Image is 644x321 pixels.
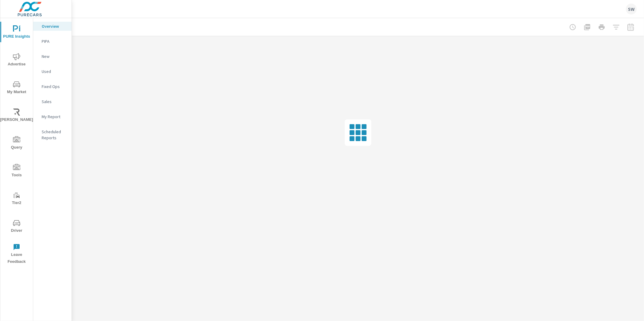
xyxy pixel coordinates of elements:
p: PIPA [42,38,67,44]
span: PURE Insights [2,25,31,40]
p: Used [42,68,67,74]
div: nav menu [0,18,33,268]
div: New [33,52,72,61]
span: Driver [2,219,31,234]
p: Sales [42,99,67,105]
div: Used [33,67,72,76]
p: Overview [42,23,67,29]
div: Sales [33,97,72,106]
p: Fixed Ops [42,83,67,90]
span: Leave Feedback [2,244,31,265]
div: PIPA [33,37,72,46]
span: My Market [2,81,31,96]
div: My Report [33,112,72,121]
div: Fixed Ops [33,82,72,91]
span: Advertise [2,53,31,68]
span: Tools [2,164,31,179]
p: Scheduled Reports [42,129,67,141]
div: Overview [33,22,72,31]
p: New [42,53,67,59]
div: Scheduled Reports [33,127,72,142]
span: Query [2,136,31,151]
p: My Report [42,114,67,120]
div: SW [626,4,637,14]
span: Tier2 [2,192,31,206]
span: [PERSON_NAME] [2,109,31,123]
